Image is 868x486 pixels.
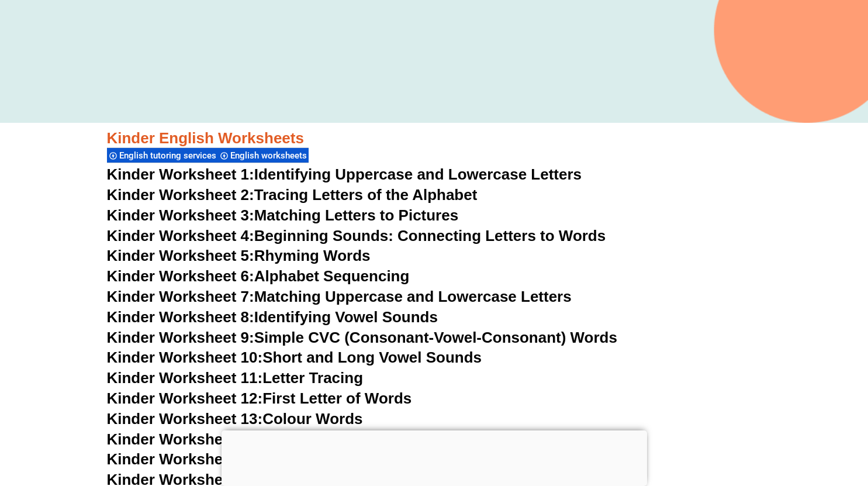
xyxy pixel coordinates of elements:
span: Kinder Worksheet 9: [107,329,254,346]
span: Kinder Worksheet 6: [107,267,254,285]
div: English worksheets [218,147,309,163]
span: English worksheets [230,150,310,161]
a: Kinder Worksheet 6:Alphabet Sequencing [107,267,410,285]
a: Kinder Worksheet 1:Identifying Uppercase and Lowercase Letters [107,166,582,183]
iframe: Chat Widget [673,354,868,486]
span: Kinder Worksheet 7: [107,288,254,305]
span: Kinder Worksheet 3: [107,206,254,224]
a: Kinder Worksheet 13:Colour Words [107,410,363,428]
span: Kinder Worksheet 1: [107,166,254,183]
a: Kinder Worksheet 8:Identifying Vowel Sounds [107,308,438,326]
a: Kinder Worksheet 3:Matching Letters to Pictures [107,206,459,224]
span: Kinder Worksheet 13: [107,410,263,428]
span: Kinder Worksheet 10: [107,349,263,366]
a: Kinder Worksheet 10:Short and Long Vowel Sounds [107,349,482,366]
a: Kinder Worksheet 12:First Letter of Words [107,390,412,407]
span: Kinder Worksheet 15: [107,450,263,468]
span: Kinder Worksheet 11: [107,369,263,387]
span: Kinder Worksheet 12: [107,390,263,407]
span: Kinder Worksheet 8: [107,308,254,326]
h3: Kinder English Worksheets [107,129,762,149]
span: Kinder Worksheet 2: [107,186,254,204]
a: Kinder Worksheet 4:Beginning Sounds: Connecting Letters to Words [107,227,606,244]
div: English tutoring services [107,147,218,163]
a: Kinder Worksheet 11:Letter Tracing [107,369,364,387]
a: Kinder Worksheet 15:Simple Word Families (e.g., cat, bat, hat) [107,450,554,468]
span: Kinder Worksheet 14: [107,430,263,448]
a: Kinder Worksheet 9:Simple CVC (Consonant-Vowel-Consonant) Words [107,329,617,346]
a: Kinder Worksheet 2:Tracing Letters of the Alphabet [107,186,478,204]
span: English tutoring services [119,150,220,161]
a: Kinder Worksheet 7:Matching Uppercase and Lowercase Letters [107,288,572,305]
a: Kinder Worksheet 5:Rhyming Words [107,247,371,264]
span: Kinder Worksheet 4: [107,227,254,244]
iframe: Advertisement [222,430,647,483]
a: Kinder Worksheet 14:Days of the Week [107,430,388,448]
span: Kinder Worksheet 5: [107,247,254,264]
